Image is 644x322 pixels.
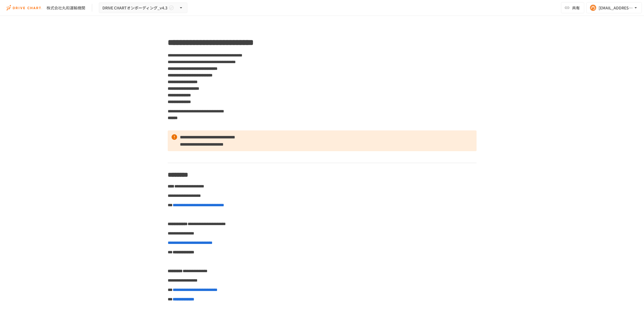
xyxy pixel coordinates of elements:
div: [EMAIL_ADDRESS][DOMAIN_NAME] [599,4,633,11]
span: DRIVE CHARTオンボーディング_v4.3 [102,4,167,11]
span: 共有 [572,5,580,11]
button: 共有 [561,2,584,13]
div: 株式会社丸和運輸機関 [46,5,85,11]
img: i9VDDS9JuLRLX3JIUyK59LcYp6Y9cayLPHs4hOxMB9W [7,3,42,12]
button: DRIVE CHARTオンボーディング_v4.3 [99,2,187,13]
button: [EMAIL_ADDRESS][DOMAIN_NAME] [586,2,642,13]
